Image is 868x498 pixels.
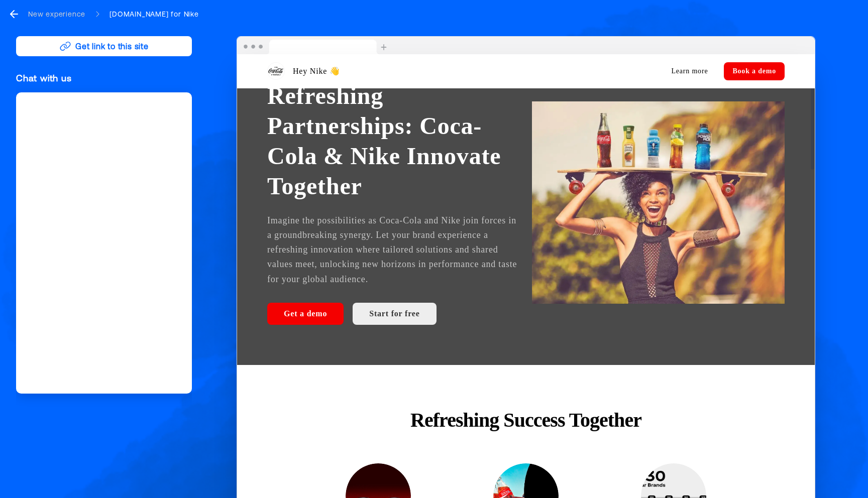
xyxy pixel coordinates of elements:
button: Get link to this site [16,36,192,56]
img: Browser topbar [237,37,391,55]
iframe: Calendly Scheduling Page [16,92,192,394]
div: Chat with us [16,72,192,84]
div: New experience [28,9,85,19]
div: [DOMAIN_NAME] for Nike [110,9,199,19]
svg: go back [8,8,20,20]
